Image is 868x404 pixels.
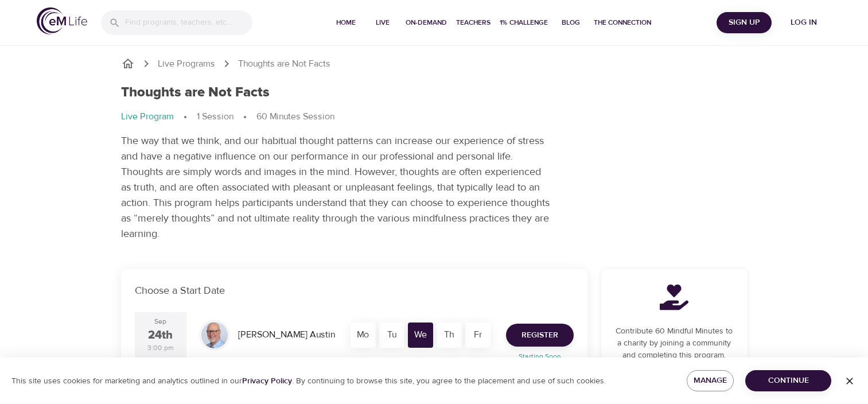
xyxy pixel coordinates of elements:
[687,370,734,391] button: Manage
[465,323,491,348] div: Fr
[147,343,174,353] div: 3:00 pm
[456,17,491,29] span: Teachers
[500,17,548,29] span: 1% Challenge
[437,323,462,348] div: Th
[158,57,215,71] a: Live Programs
[135,283,574,298] p: Choose a Start Date
[557,17,585,29] span: Blog
[506,324,574,347] button: Register
[781,15,827,30] span: Log in
[332,17,360,29] span: Home
[721,15,767,30] span: Sign Up
[37,7,87,34] img: logo
[256,110,334,123] p: 60 Minutes Session
[121,110,174,123] p: Live Program
[379,323,404,348] div: Tu
[521,328,558,343] span: Register
[615,325,734,362] p: Contribute 60 Mindful Minutes to a charity by joining a community and completing this program.
[238,57,330,71] p: Thoughts are Not Facts
[776,12,831,33] button: Log in
[696,374,725,388] span: Manage
[197,110,233,123] p: 1 Session
[148,327,173,344] div: 24th
[242,376,292,386] a: Privacy Policy
[408,323,433,348] div: We
[125,10,252,35] input: Find programs, teachers, etc...
[406,17,447,29] span: On-Demand
[351,323,376,348] div: Mo
[754,374,822,388] span: Continue
[121,57,748,71] nav: breadcrumb
[233,324,340,346] div: [PERSON_NAME] Austin
[369,17,396,29] span: Live
[745,370,831,391] button: Continue
[154,317,166,327] div: Sep
[499,351,581,362] p: Starting Soon
[121,110,748,124] nav: breadcrumb
[121,84,270,101] h1: Thoughts are Not Facts
[594,17,651,29] span: The Connection
[717,12,772,33] button: Sign Up
[121,133,551,242] p: The way that we think, and our habitual thought patterns can increase our experience of stress an...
